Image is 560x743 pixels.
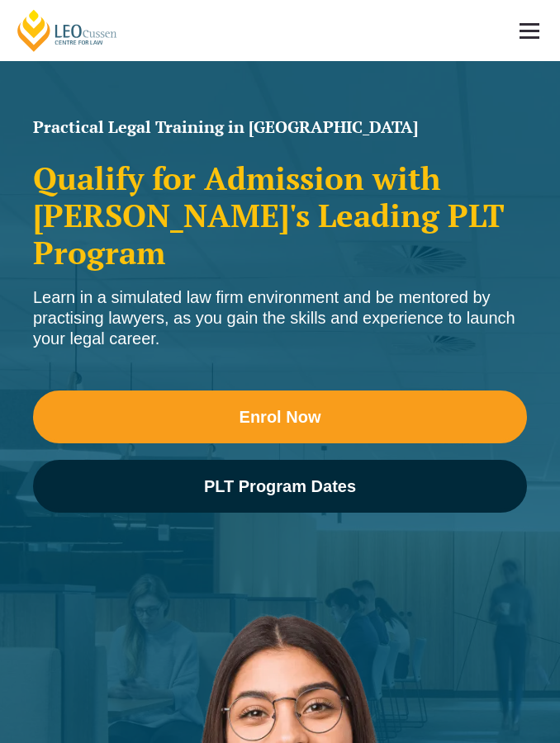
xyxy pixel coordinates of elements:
[33,390,527,443] a: Enrol Now
[15,8,120,53] a: [PERSON_NAME] Centre for Law
[240,409,321,425] span: Enrol Now
[33,119,527,135] h1: Practical Legal Training in [GEOGRAPHIC_DATA]
[33,160,527,271] h2: Qualify for Admission with [PERSON_NAME]'s Leading PLT Program
[204,478,356,495] span: PLT Program Dates
[33,460,527,513] a: PLT Program Dates
[33,287,527,349] div: Learn in a simulated law firm environment and be mentored by practising lawyers, as you gain the ...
